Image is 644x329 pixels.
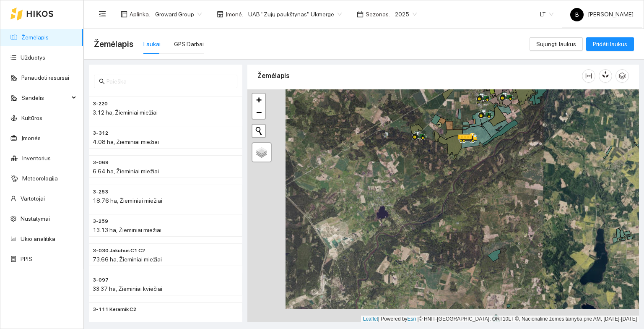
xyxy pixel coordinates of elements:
[540,8,553,21] span: LT
[121,11,127,18] span: layout
[93,247,145,255] span: 3-030 Jakubus C1 C2
[21,34,49,41] a: Žemėlapis
[22,155,51,162] a: Inventorius
[21,195,45,202] a: Vartotojai
[93,168,159,175] span: 6.64 ha, Žieminiai miežiai
[570,11,634,18] span: [PERSON_NAME]
[257,64,582,88] div: Žemėlapis
[366,10,390,19] span: Sezonas :
[248,8,342,21] span: UAB "Zujų paukštynas" Ukmerge
[93,188,108,196] span: 3-253
[93,100,108,108] span: 3-220
[575,8,579,21] span: B
[586,41,634,47] a: Pridėti laukus
[21,74,69,81] a: Panaudoti resursai
[252,143,271,162] a: Layers
[256,107,262,117] span: −
[94,6,111,23] button: menu-fold
[21,54,45,61] a: Užduotys
[395,8,417,21] span: 2025
[106,77,232,86] input: Paieška
[256,94,262,105] span: +
[21,256,32,262] a: PPIS
[93,305,136,313] span: 3-111 Keramik C2
[93,109,158,116] span: 3.12 ha, Žieminiai miežiai
[252,94,265,106] a: Zoom in
[21,89,69,106] span: Sandėlis
[408,316,416,322] a: Esri
[93,217,108,225] span: 3-259
[418,316,419,322] span: |
[582,69,595,83] button: column-width
[530,41,583,47] a: Sujungti laukus
[143,39,161,49] div: Laukai
[536,39,576,49] span: Sujungti laukus
[226,10,243,19] span: Įmonė :
[93,227,161,233] span: 13.13 ha, Žieminiai miežiai
[363,316,378,322] a: Leaflet
[582,73,595,79] span: column-width
[530,37,583,51] button: Sujungti laukus
[130,10,150,19] span: Aplinka :
[99,78,105,84] span: search
[586,37,634,51] button: Pridėti laukus
[22,175,58,182] a: Meteorologija
[94,37,133,51] span: Žemėlapis
[174,39,204,49] div: GPS Darbai
[93,197,162,204] span: 18.76 ha, Žieminiai miežiai
[99,10,106,18] span: menu-fold
[21,215,50,222] a: Nustatymai
[593,39,627,49] span: Pridėti laukus
[93,129,108,137] span: 3-312
[217,11,223,18] span: shop
[93,256,162,263] span: 73.66 ha, Žieminiai miežiai
[252,106,265,119] a: Zoom out
[357,11,364,18] span: calendar
[93,276,109,284] span: 3-097
[155,8,202,21] span: Groward Group
[21,115,42,121] a: Kultūros
[361,316,639,323] div: | Powered by © HNIT-[GEOGRAPHIC_DATA]; ORT10LT ©, Nacionalinė žemės tarnyba prie AM, [DATE]-[DATE]
[21,135,41,141] a: Įmonės
[93,159,109,167] span: 3-069
[93,138,159,145] span: 4.08 ha, Žieminiai miežiai
[93,285,162,292] span: 33.37 ha, Žieminiai kviečiai
[21,235,55,242] a: Ūkio analitika
[252,125,265,137] button: Initiate a new search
